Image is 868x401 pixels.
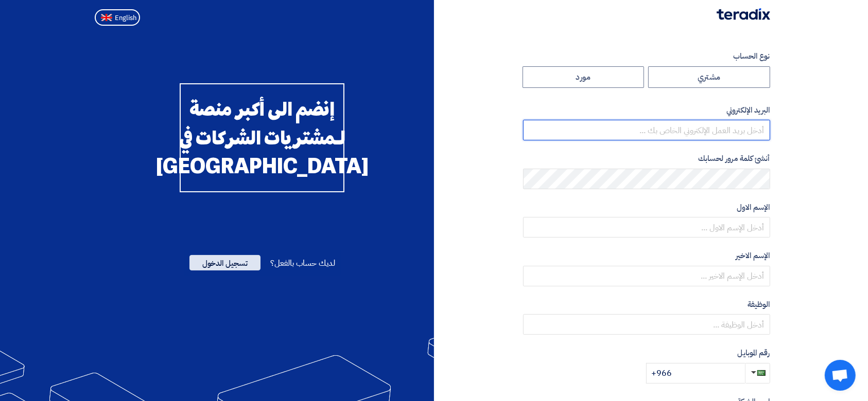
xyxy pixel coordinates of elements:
input: أدخل الوظيفة ... [523,314,770,335]
a: Open chat [825,360,856,391]
span: English [115,14,137,22]
img: en-US.png [101,14,112,22]
label: نوع الحساب [523,50,770,62]
input: أدخل رقم الموبايل ... [646,363,745,384]
label: رقم الموبايل [523,347,770,359]
button: English [95,9,140,26]
label: الإسم الاول [523,202,770,213]
label: مورد [523,66,645,88]
a: تسجيل الدخول [189,257,261,269]
img: Teradix logo [717,8,770,20]
label: أنشئ كلمة مرور لحسابك [523,153,770,165]
input: أدخل الإسم الاخير ... [523,266,770,286]
label: الوظيفة [523,299,770,311]
span: تسجيل الدخول [189,255,261,270]
input: أدخل الإسم الاول ... [523,217,770,238]
label: الإسم الاخير [523,250,770,262]
input: أدخل بريد العمل الإلكتروني الخاص بك ... [523,120,770,140]
span: لديك حساب بالفعل؟ [270,257,335,269]
label: مشتري [648,66,770,88]
div: إنضم الى أكبر منصة لـمشتريات الشركات في [GEOGRAPHIC_DATA] [180,83,344,192]
label: البريد الإلكتروني [523,104,770,116]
